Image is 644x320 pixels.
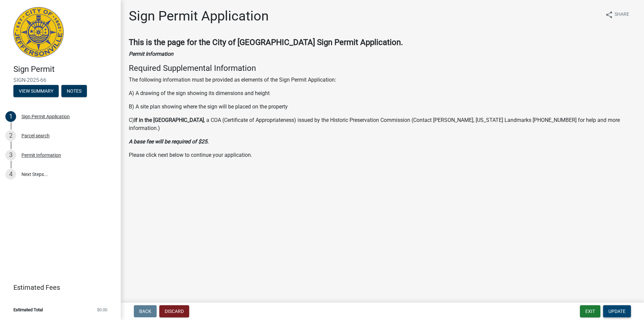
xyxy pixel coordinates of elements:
strong: Permit Information [129,51,173,57]
div: 2 [5,130,16,141]
strong: This is the page for the City of [GEOGRAPHIC_DATA] Sign Permit Application. [129,38,403,47]
p: Please click next below to continue your application. [129,151,636,159]
span: Estimated Total [13,308,43,312]
span: $0.00 [97,308,107,312]
button: Back [134,305,157,317]
button: Exit [580,305,600,317]
button: shareShare [600,8,635,21]
strong: If in the [GEOGRAPHIC_DATA] [134,117,204,123]
p: C) , a COA (Certificate of Appropriateness) issued by the Historic Preservation Commission (Conta... [129,116,636,132]
span: Update [608,309,626,314]
button: Notes [61,85,87,97]
span: Back [139,309,151,314]
p: B) A site plan showing where the sign will be placed on the property [129,103,636,111]
span: Share [614,11,629,19]
div: Sign Permit Application [21,114,70,119]
p: The following information must be provided as elements of the Sign Permit Application: [129,76,636,84]
strong: A base fee will be required of $25. [129,138,209,145]
img: City of Jeffersonville, Indiana [13,7,64,57]
wm-modal-confirm: Summary [13,89,59,94]
a: Estimated Fees [5,281,110,294]
button: Update [603,305,631,317]
div: 3 [5,150,16,161]
p: A) A drawing of the sign showing its dimensions and height [129,89,636,97]
h4: Sign Permit [13,64,115,74]
span: SIGN-2025-66 [13,77,107,83]
h4: Required Supplemental Information [129,63,636,73]
button: Discard [159,305,189,317]
i: share [605,11,613,19]
div: 4 [5,169,16,180]
button: View Summary [13,85,59,97]
div: Permit Information [21,153,61,157]
h1: Sign Permit Application [129,8,269,24]
div: 1 [5,111,16,122]
div: Parcel search [21,133,50,138]
wm-modal-confirm: Notes [61,89,87,94]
